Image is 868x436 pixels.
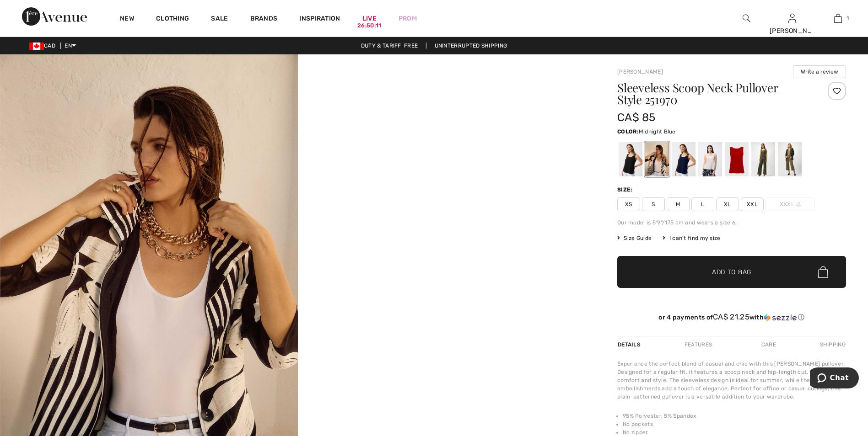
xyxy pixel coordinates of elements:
[22,7,87,26] img: 1ère Avenue
[818,266,828,278] img: Bag.svg
[29,43,59,49] span: CAD
[617,82,808,106] h1: Sleeveless Scoop Neck Pullover Style 251970
[617,197,640,211] span: XS
[617,69,663,75] a: [PERSON_NAME]
[623,412,846,420] li: 95% Polyester, 5% Spandex
[156,15,189,24] a: Clothing
[834,13,842,24] img: My Bag
[751,142,775,176] div: Avocado
[716,197,739,211] span: XL
[698,142,722,176] div: Moonstone
[645,142,669,176] div: Vanilla 30
[617,218,846,227] div: Our model is 5'9"/175 cm and wears a size 6.
[357,21,381,30] div: 26:50:11
[362,14,377,23] a: Live26:50:11
[639,128,676,135] span: Midnight Blue
[623,420,846,428] li: No pockets
[764,314,797,322] img: Sezzle
[617,186,635,194] div: Size:
[788,14,796,22] a: Sign In
[617,234,652,242] span: Size Guide
[642,197,665,211] span: S
[250,15,278,24] a: Brands
[663,234,720,242] div: I can't find my size
[619,142,642,176] div: Black
[399,14,417,23] a: Prom
[743,13,750,24] img: search the website
[617,313,846,322] div: or 4 payments of with
[810,367,859,390] iframe: Opens a widget where you can chat to one of our agents
[211,15,228,24] a: Sale
[725,142,749,176] div: Radiant red
[691,197,714,211] span: L
[741,197,764,211] span: XXL
[796,202,801,207] img: ring-m.svg
[672,142,695,176] div: Midnight Blue
[778,142,802,176] div: Java
[818,336,846,353] div: Shipping
[298,54,596,203] video: Your browser does not support the video tag.
[120,15,134,24] a: New
[617,360,846,401] div: Experience the perfect blend of casual and chic with this [PERSON_NAME] pullover. Designed for a ...
[29,43,44,50] img: Canadian Dollar
[617,313,846,325] div: or 4 payments ofCA$ 21.25withSezzle Click to learn more about Sezzle
[713,312,749,321] span: CA$ 21.25
[754,336,784,353] div: Care
[712,267,751,277] span: Add to Bag
[617,128,639,135] span: Color:
[815,13,860,24] a: 1
[793,65,846,78] button: Write a review
[846,14,849,22] span: 1
[770,26,814,36] div: [PERSON_NAME]
[667,197,690,211] span: M
[788,13,796,24] img: My Info
[617,111,656,124] span: CA$ 85
[677,336,720,353] div: Features
[617,256,846,288] button: Add to Bag
[617,336,643,353] div: Details
[299,15,340,24] span: Inspiration
[766,197,815,211] span: XXXL
[65,43,76,49] span: EN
